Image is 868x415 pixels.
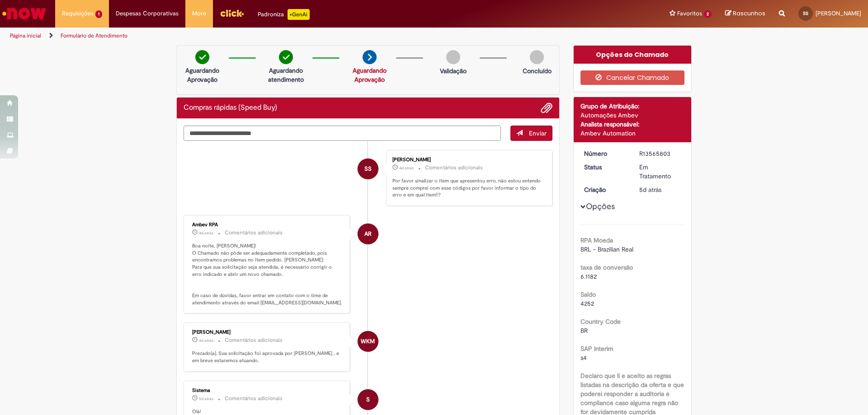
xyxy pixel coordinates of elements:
img: check-circle-green.png [195,50,209,64]
textarea: Digite sua mensagem aqui... [184,126,501,141]
span: 1 [95,10,102,18]
p: Boa noite, [PERSON_NAME]! O Chamado não pôde ser adequadamente completado, pois encontramos probl... [192,242,343,306]
span: 4d atrás [399,165,414,171]
div: Ambev RPA [358,224,378,244]
dt: Número [577,149,633,158]
div: 25/09/2025 10:38:52 [639,185,681,194]
time: 26/09/2025 07:58:15 [399,165,414,171]
dt: Criação [577,185,633,194]
a: Rascunhos [725,9,765,18]
p: Validação [440,66,467,75]
small: Comentários adicionais [225,395,283,402]
h2: Compras rápidas (Speed Buy) Histórico de tíquete [184,104,277,112]
small: Comentários adicionais [225,336,283,344]
b: Saldo [580,290,596,298]
b: SAP Interim [580,345,613,353]
span: s4 [580,354,587,362]
span: BR [580,326,588,335]
a: Página inicial [10,32,41,39]
dt: Status [577,163,633,172]
span: Rascunhos [733,9,765,18]
img: arrow-next.png [363,50,377,64]
p: Prezado(a), Sua solicitação foi aprovada por [PERSON_NAME] , e em breve estaremos atuando. [192,350,343,364]
div: R13565803 [639,149,681,158]
img: img-circle-grey.png [530,50,544,64]
small: Comentários adicionais [425,164,483,172]
span: 2 [704,10,712,18]
span: BRL - Brazilian Real [580,245,633,253]
a: Aguardando Aprovação [353,66,387,84]
img: check-circle-green.png [279,50,293,64]
a: Formulário de Atendimento [61,32,127,39]
div: Ambev Automation [580,129,685,138]
span: SS [803,10,808,16]
time: 25/09/2025 15:47:09 [199,338,213,343]
div: Sistema [192,388,343,393]
ul: Trilhas de página [7,28,572,44]
div: Analista responsável: [580,120,685,129]
div: Ambev RPA [192,222,343,228]
div: Automações Ambev [580,111,685,120]
div: William Kaio Maia [358,331,378,352]
span: Favoritos [677,9,702,18]
div: Opções do Chamado [574,46,692,64]
span: 4d atrás [199,230,213,236]
span: Despesas Corporativas [116,9,179,18]
b: taxa de conversão [580,263,633,271]
time: 25/09/2025 10:39:04 [199,396,213,401]
span: AR [364,223,372,245]
b: Country Code [580,317,621,326]
p: +GenAi [288,9,310,20]
span: [PERSON_NAME] [816,9,861,17]
div: [PERSON_NAME] [392,157,543,163]
p: Aguardando Aprovação [180,66,224,84]
span: WKM [361,331,375,352]
span: SS [364,158,372,180]
div: [PERSON_NAME] [192,330,343,335]
span: 6.1182 [580,272,597,280]
div: Em Tratamento [639,163,681,181]
span: 5d atrás [199,396,213,401]
p: Por favor sinalizar o item que apresentou erro, não estou entendo sempre comprei com esse códigos... [392,177,543,199]
img: click_logo_yellow_360x200.png [220,6,244,20]
b: RPA Moeda [580,236,613,244]
img: ServiceNow [1,5,47,23]
button: Cancelar Chamado [580,70,685,85]
p: Concluído [523,66,552,75]
div: System [358,389,378,410]
div: Padroniza [258,9,310,20]
time: 25/09/2025 18:32:29 [199,230,213,236]
span: 4d atrás [199,338,213,343]
span: Requisições [62,9,94,18]
span: 4252 [580,299,594,308]
span: More [192,9,206,18]
div: Grupo de Atribuição: [580,102,685,111]
small: Comentários adicionais [225,229,283,237]
span: 5d atrás [639,186,661,194]
span: S [366,389,370,410]
time: 25/09/2025 10:38:52 [639,186,661,194]
button: Adicionar anexos [541,102,552,114]
button: Enviar [510,126,552,141]
img: img-circle-grey.png [446,50,460,64]
span: Enviar [529,129,547,137]
div: Silvio Romerio Da Silva [358,159,378,179]
p: Aguardando atendimento [264,66,308,84]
